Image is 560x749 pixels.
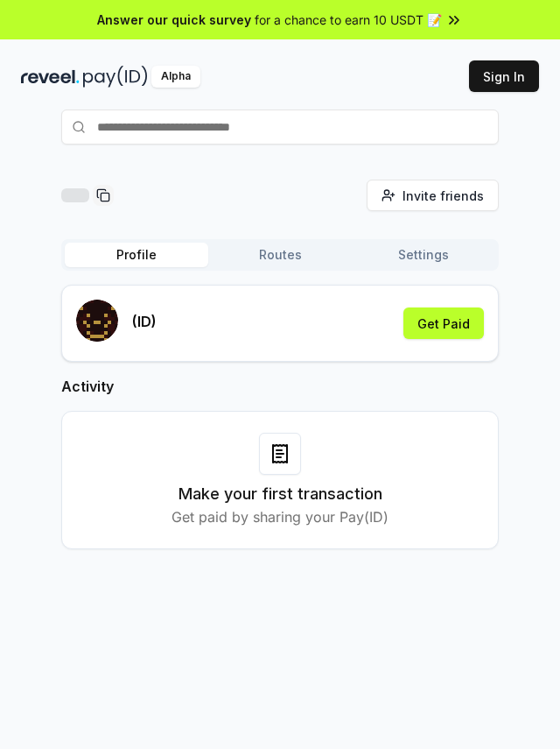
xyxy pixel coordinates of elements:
button: Profile [65,243,208,267]
span: Invite friends [402,187,484,205]
button: Invite friends [367,180,499,211]
button: Routes [208,243,352,267]
div: Alpha [151,66,200,88]
button: Get Paid [403,307,484,339]
span: Answer our quick survey [97,11,251,29]
p: Get paid by sharing your Pay(ID) [171,506,388,527]
button: Settings [352,243,495,267]
p: (ID) [132,311,157,332]
img: pay_id [83,66,148,88]
span: for a chance to earn 10 USDT 📝 [255,11,442,29]
h3: Make your first transaction [178,482,382,506]
img: reveel_dark [21,66,80,88]
button: Sign In [469,60,539,92]
h2: Activity [61,376,499,397]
